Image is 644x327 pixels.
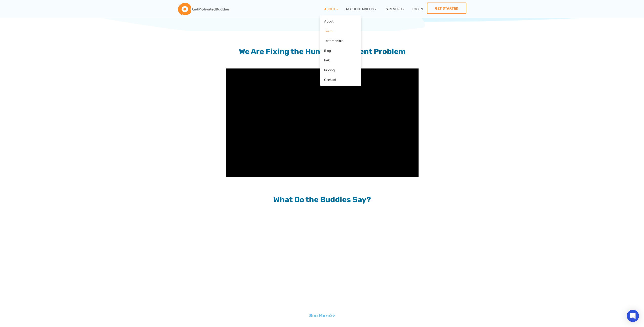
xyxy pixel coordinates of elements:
h2: We Are Fixing the Human Alignment Problem [192,47,452,57]
div: Open Intercom Messenger [627,310,639,322]
a: About [320,3,342,15]
a: Accountability [342,3,381,15]
a: Partners [381,3,408,15]
b: See More>> [309,313,335,318]
iframe: GetMotivatedBuddies - Fixing the AI Alignment Problem through Human Alignment [226,68,419,177]
a: Contact [322,75,360,85]
a: Log In [408,3,427,15]
a: Team [322,27,360,36]
h2: What Do the Buddies Say? [192,195,452,205]
a: FAQ [322,56,360,65]
img: GetMotivatedBuddies [178,3,230,15]
a: Testimonials [322,36,360,46]
a: About [322,17,360,27]
a: Blog [322,46,360,56]
a: Pricing [322,65,360,75]
a: Get Started [427,3,466,14]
